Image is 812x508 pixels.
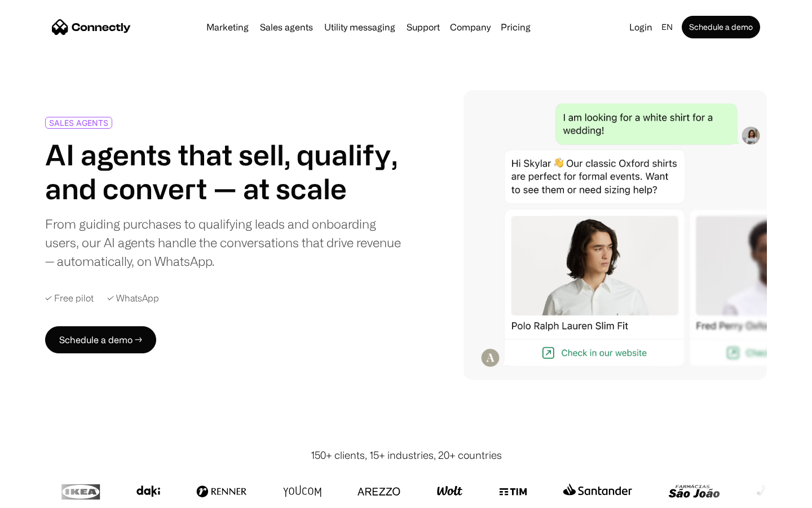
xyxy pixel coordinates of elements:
[447,19,494,35] div: Company
[402,23,444,32] a: Support
[202,23,253,32] a: Marketing
[496,23,535,32] a: Pricing
[255,23,317,32] a: Sales agents
[657,19,679,35] div: en
[320,23,400,32] a: Utility messaging
[45,214,401,270] div: From guiding purchases to qualifying leads and onboarding users, our AI agents handle the convers...
[45,138,401,205] h1: AI agents that sell, qualify, and convert — at scale
[450,19,491,35] div: Company
[661,19,673,35] div: en
[23,488,68,504] ul: Language list
[311,448,502,463] div: 150+ clients, 15+ industries, 20+ countries
[52,19,131,36] a: home
[107,293,159,304] div: ✓ WhatsApp
[45,293,94,304] div: ✓ Free pilot
[682,16,760,38] a: Schedule a demo
[11,487,68,504] aside: Language selected: English
[45,326,156,353] a: Schedule a demo →
[49,119,108,127] div: SALES AGENTS
[625,19,657,35] a: Login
